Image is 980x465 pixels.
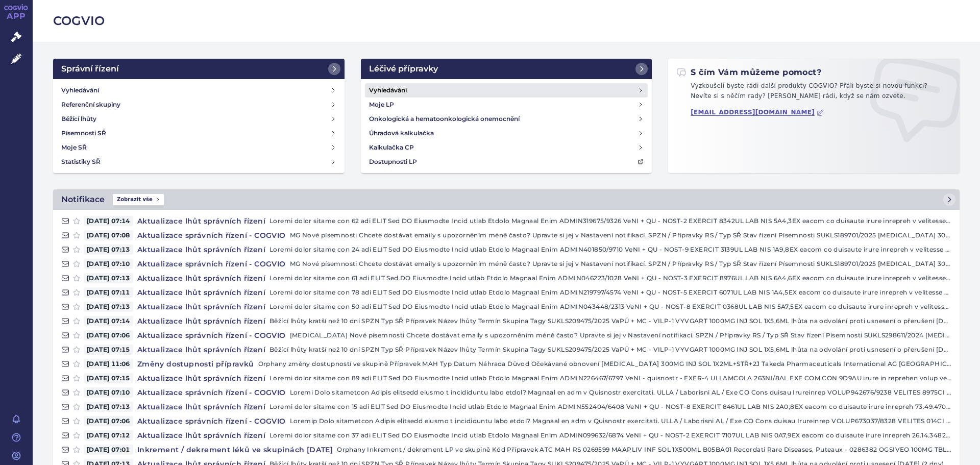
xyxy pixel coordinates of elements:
span: [DATE] 07:13 [84,302,133,312]
span: [DATE] 07:10 [84,259,133,269]
span: [DATE] 07:13 [84,244,133,255]
a: Běžící lhůty [57,112,340,126]
span: [DATE] 07:15 [84,373,133,383]
a: Vyhledávání [57,83,340,97]
h2: Notifikace [61,193,105,206]
h4: Aktualizace lhůt správních řízení [133,302,269,312]
span: [DATE] 07:06 [84,330,133,340]
p: Loremi dolor sitame con 24 adi ELIT Sed DO Eiusmodte Incid utlab Etdolo Magnaal Enim ADMIN401850/... [269,244,951,255]
p: Loremi dolor sitame con 78 adi ELIT Sed DO Eiusmodte Incid utlab Etdolo Magnaal Enim ADMIN219797/... [269,287,951,298]
h4: Aktualizace lhůt správních řízení [133,430,269,440]
h4: Dostupnosti LP [369,157,417,167]
p: Loremip Dolo sitametcon Adipis elitsedd eiusmo t incididuntu labo etdol? Magnaal en adm v Quisnos... [290,416,951,426]
h2: Správní řízení [61,63,119,75]
h4: Onkologická a hematoonkologická onemocnění [369,114,520,124]
span: [DATE] 07:13 [84,402,133,412]
p: Loremi dolor sitame con 89 adi ELIT Sed DO Eiusmodte Incid utlab Etdolo Magnaal Enim ADMIN226467/... [269,373,951,383]
a: NotifikaceZobrazit vše [53,189,960,210]
h2: COGVIO [53,12,960,30]
p: MG Nové písemnosti Chcete dostávat emaily s upozorněním méně často? Upravte si jej v Nastavení no... [290,230,951,240]
h4: Úhradová kalkulačka [369,128,434,138]
h4: Moje SŘ [61,142,87,153]
a: Moje SŘ [57,140,340,155]
h4: Změny dostupnosti přípravků [133,359,258,369]
h4: Vyhledávání [61,85,99,95]
span: [DATE] 07:14 [84,216,133,226]
h4: Aktualizace lhůt správních řízení [133,373,269,383]
a: Úhradová kalkulačka [365,126,648,140]
a: Onkologická a hematoonkologická onemocnění [365,112,648,126]
h4: Vyhledávání [369,85,407,95]
a: Léčivé přípravky [361,59,652,79]
h4: Běžící lhůty [61,114,96,124]
p: Orphany Inkrement / dekrement LP ve skupině Kód Přípravek ATC MAH RS 0269599 MAAPLIV INF SOL 1X50... [337,445,951,455]
span: [DATE] 11:06 [84,359,133,369]
p: Loremi dolor sitame con 62 adi ELIT Sed DO Eiusmodte Incid utlab Etdolo Magnaal Enim ADMIN319675/... [269,216,951,226]
a: [EMAIL_ADDRESS][DOMAIN_NAME] [691,109,824,116]
span: [DATE] 07:12 [84,430,133,440]
p: MG Nové písemnosti Chcete dostávat emaily s upozorněním méně často? Upravte si jej v Nastavení no... [290,259,951,269]
h4: Aktualizace lhůt správních řízení [133,216,269,226]
a: Moje LP [365,97,648,112]
p: [MEDICAL_DATA] Nové písemnosti Chcete dostávat emaily s upozorněním méně často? Upravte si jej v ... [290,330,951,340]
p: Vyzkoušeli byste rádi další produkty COGVIO? Přáli byste si novou funkci? Nevíte si s něčím rady?... [676,81,951,105]
h4: Aktualizace lhůt správních řízení [133,345,269,355]
span: [DATE] 07:13 [84,273,133,283]
p: Orphany změny dostupností ve skupině Přípravek MAH Typ Datum Náhrada Důvod Očekávané obnovení [ME... [258,359,951,369]
p: Loremi Dolo sitametcon Adipis elitsedd eiusmo t incididuntu labo etdol? Magnaal en adm v Quisnost... [290,387,951,398]
p: Loremi dolor sitame con 50 adi ELIT Sed DO Eiusmodte Incid utlab Etdolo Magnaal Enim ADMIN043448/... [269,302,951,312]
h4: Inkrement / dekrement léků ve skupinách [DATE] [133,445,337,455]
span: [DATE] 07:01 [84,445,133,455]
h4: Statistiky SŘ [61,157,101,167]
h4: Aktualizace lhůt správních řízení [133,273,269,283]
span: [DATE] 07:15 [84,345,133,355]
h4: Aktualizace správních řízení - COGVIO [133,330,290,340]
span: [DATE] 07:08 [84,230,133,240]
span: [DATE] 07:14 [84,316,133,326]
h2: S čím Vám můžeme pomoct? [676,67,821,78]
a: Písemnosti SŘ [57,126,340,140]
span: [DATE] 07:10 [84,387,133,398]
h4: Aktualizace lhůt správních řízení [133,316,269,326]
a: Dostupnosti LP [365,155,648,169]
p: Loremi dolor sitame con 15 adi ELIT Sed DO Eiusmodte Incid utlab Etdolo Magnaal Enim ADMIN552404/... [269,402,951,412]
h4: Referenční skupiny [61,100,120,110]
a: Referenční skupiny [57,97,340,112]
p: Běžící lhůty kratší než 10 dní SPZN Typ SŘ Přípravek Název lhůty Termín Skupina Tagy SUKLS209475/... [269,316,951,326]
p: Běžící lhůty kratší než 10 dní SPZN Typ SŘ Přípravek Název lhůty Termín Skupina Tagy SUKLS209475/... [269,345,951,355]
h4: Kalkulačka CP [369,142,414,153]
h4: Písemnosti SŘ [61,128,106,138]
h4: Aktualizace správních řízení - COGVIO [133,259,290,269]
a: Správní řízení [53,59,345,79]
h4: Aktualizace správních řízení - COGVIO [133,387,290,398]
h4: Moje LP [369,100,394,110]
h4: Aktualizace lhůt správních řízení [133,244,269,255]
a: Vyhledávání [365,83,648,97]
h4: Aktualizace správních řízení - COGVIO [133,230,290,240]
h2: Léčivé přípravky [369,63,438,75]
a: Kalkulačka CP [365,140,648,155]
span: [DATE] 07:06 [84,416,133,426]
span: Zobrazit vše [113,194,164,205]
span: [DATE] 07:11 [84,287,133,298]
h4: Aktualizace lhůt správních řízení [133,287,269,298]
h4: Aktualizace lhůt správních řízení [133,402,269,412]
p: Loremi dolor sitame con 61 adi ELIT Sed DO Eiusmodte Incid utlab Etdolo Magnaal Enim ADMIN046223/... [269,273,951,283]
h4: Aktualizace správních řízení - COGVIO [133,416,290,426]
a: Statistiky SŘ [57,155,340,169]
p: Loremi dolor sitame con 37 adi ELIT Sed DO Eiusmodte Incid utlab Etdolo Magnaal Enim ADMIN099632/... [269,430,951,440]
